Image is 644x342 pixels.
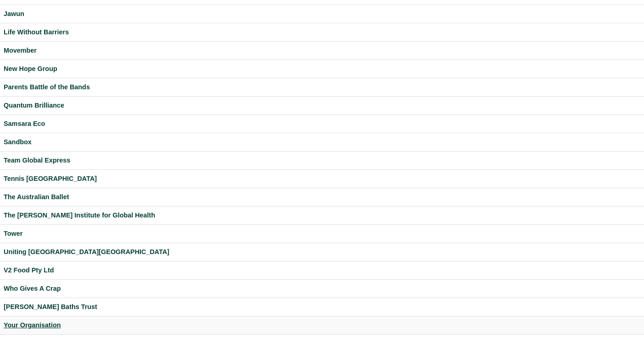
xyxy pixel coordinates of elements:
[4,9,640,19] a: Jawun
[4,27,640,38] a: Life Without Barriers
[4,137,640,147] a: Sandbox
[4,265,640,276] a: V2 Food Pty Ltd
[4,228,640,239] a: Tower
[4,210,640,221] a: The [PERSON_NAME] Institute for Global Health
[4,119,640,129] a: Samsara Eco
[4,45,640,56] a: Movember
[4,247,640,257] a: Uniting [GEOGRAPHIC_DATA][GEOGRAPHIC_DATA]
[4,82,640,92] a: Parents Battle of the Bands
[4,174,640,184] a: Tennis [GEOGRAPHIC_DATA]
[4,302,640,312] a: [PERSON_NAME] Baths Trust
[4,100,640,111] a: Quantum Brilliance
[4,155,640,166] a: Team Global Express
[4,64,640,74] a: New Hope Group
[4,320,640,331] a: Your Organisation
[4,283,640,294] a: Who Gives A Crap
[4,192,640,202] a: The Australian Ballet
